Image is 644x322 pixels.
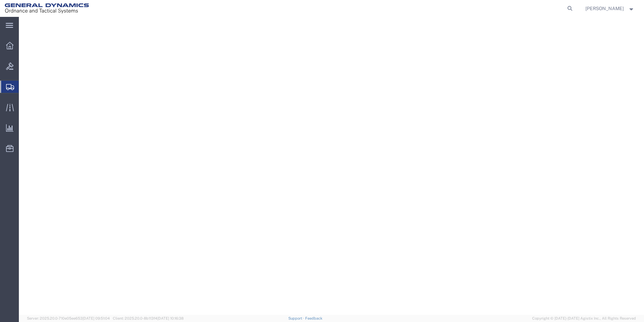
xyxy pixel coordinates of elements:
[83,316,110,320] span: [DATE] 09:51:04
[157,316,184,320] span: [DATE] 10:16:38
[305,316,322,320] a: Feedback
[532,316,636,321] span: Copyright © [DATE]-[DATE] Agistix Inc., All Rights Reserved
[288,316,305,320] a: Support
[19,17,644,315] iframe: FS Legacy Container
[27,316,110,320] span: Server: 2025.20.0-710e05ee653
[585,5,624,12] span: Brenda Pagan
[5,3,89,14] img: logo
[113,316,184,320] span: Client: 2025.20.0-8b113f4
[585,4,635,12] button: [PERSON_NAME]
